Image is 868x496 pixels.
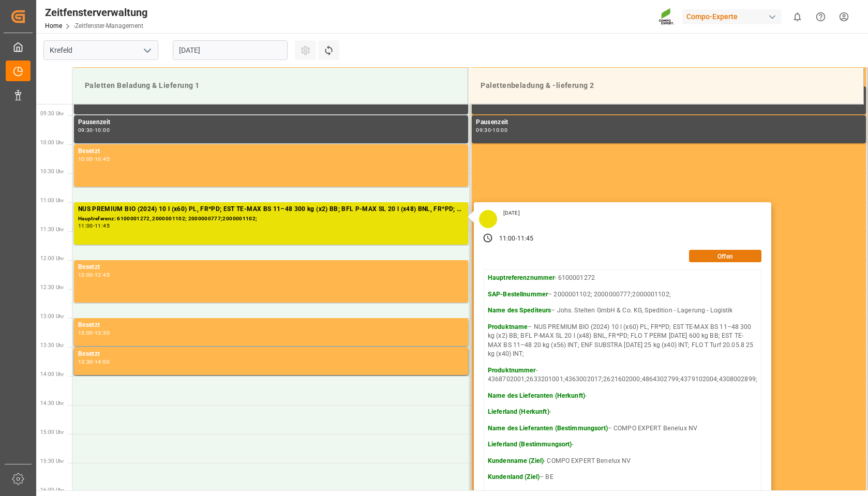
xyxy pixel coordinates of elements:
font: 14:00 [95,358,110,365]
font: 11:45 [95,222,110,229]
button: Hilfecenter [809,5,832,28]
font: Hauptreferenznummer [488,274,555,281]
font: - [93,358,95,365]
font: Compo-Experte [686,12,738,21]
font: 11:00 [499,235,516,242]
font: - [93,156,95,162]
font: 10:00 [492,127,507,133]
font: 09:30 [78,127,93,133]
font: 11:30 Uhr [40,227,64,232]
font: [DATE] [503,210,520,216]
font: 13:30 [95,329,110,336]
font: – NUS PREMIUM BIO (2024) 10 l (x60) PL, FR*PD; EST TE-MAX BS 11–48 300 kg (x2) BB; BFL P-MAX SL 2... [488,323,753,358]
font: 11:45 [517,235,534,242]
font: - [93,127,95,133]
font: - COMPO EXPERT Benelux NV [544,457,631,464]
input: Zum Suchen/Auswählen eingeben [43,40,158,60]
font: – BE [540,473,553,480]
font: Pausenzeit [476,118,508,126]
font: Name des Lieferanten (Bestimmungsort) [488,425,608,432]
font: – 2000001102; 2000000777;2000001102; [548,291,671,298]
font: - [93,329,95,336]
font: 11:00 Uhr [40,198,64,203]
font: 13:00 Uhr [40,313,64,319]
font: 14:30 Uhr [40,400,64,406]
font: 10:00 Uhr [40,140,64,145]
font: Produktname [488,323,528,330]
font: 10:45 [95,156,110,162]
font: 15:00 Uhr [40,429,64,435]
font: 16:00 Uhr [40,487,64,493]
font: – COMPO EXPERT Benelux NV [608,425,697,432]
font: - 6100001272 [555,274,595,281]
font: 09:30 [476,127,491,133]
font: - [93,222,95,229]
button: 0 neue Benachrichtigungen anzeigen [786,5,809,28]
font: 13:30 [78,358,93,365]
font: 10:30 Uhr [40,169,64,174]
font: Hauptreferenz: 6100001272, 2000001102; 2000000777;2000001102; [78,216,257,221]
font: Besetzt [78,350,100,357]
font: Zeitfensterverwaltung [45,6,147,19]
font: 10:00 [95,127,110,133]
button: Menü öffnen [139,42,155,58]
font: Name des Spediteurs [488,307,551,314]
font: 12:45 [95,272,110,278]
font: Lieferland (Herkunft) [488,408,549,415]
font: 13:30 Uhr [40,342,64,348]
a: Home [45,22,62,29]
font: - [572,441,573,448]
font: Name des Lieferanten (Herkunft) [488,392,585,399]
font: 12:00 [78,272,93,278]
font: 09:30 Uhr [40,111,64,116]
button: Offen [689,250,761,262]
font: Produktnummer [488,367,536,374]
font: 12:30 Uhr [40,284,64,290]
button: Compo-Experte [682,7,786,26]
font: 13:00 [78,329,93,336]
font: 10:00 [78,156,93,162]
font: 15:30 Uhr [40,458,64,464]
font: - [491,127,492,133]
font: SAP-Bestellnummer [488,291,548,298]
font: Besetzt [78,321,100,328]
font: - [585,392,587,399]
font: - [93,272,95,278]
font: 14:00 Uhr [40,371,64,377]
font: Offen [717,252,733,260]
font: – Johs. Stelten GmbH & Co. KG, Spedition - Lagerung - Logistik [551,307,732,314]
font: - [549,408,551,415]
font: Besetzt [78,263,100,270]
font: 12:00 Uhr [40,255,64,261]
img: Screenshot%202023-09-29%20at%2010.02.21.png_1712312052.png [659,8,675,26]
font: - [516,235,517,242]
font: Paletten Beladung & Lieferung 1 [85,81,199,89]
font: Lieferland (Bestimmungsort) [488,441,572,448]
font: Palettenbeladung & -lieferung 2 [481,81,594,89]
font: Pausenzeit [78,118,111,126]
font: Kundenland (Ziel) [488,473,540,480]
input: TT.MM.JJJJ [173,40,288,60]
font: Besetzt [78,147,100,155]
font: 11:00 [78,222,93,229]
font: Kundenname (Ziel) [488,457,544,464]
